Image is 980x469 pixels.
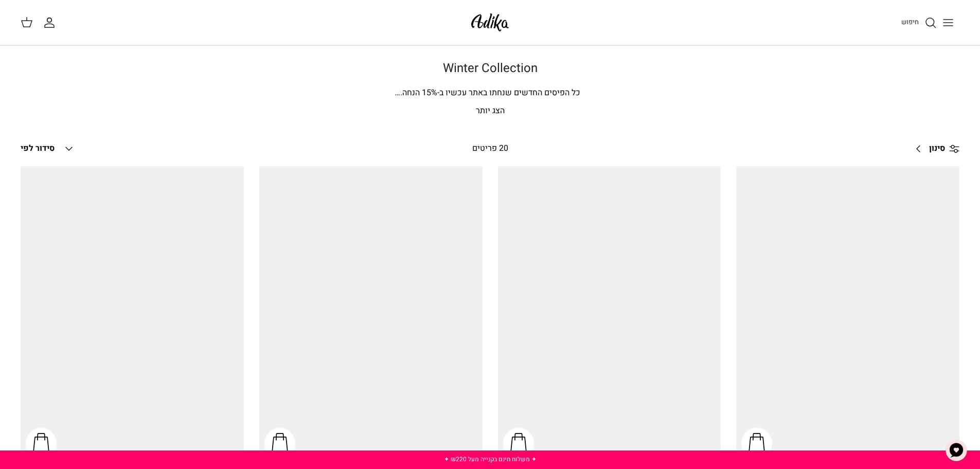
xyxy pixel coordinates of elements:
[21,166,244,464] a: סווטשירט City Strolls אוברסייז
[468,10,512,34] img: Adika IL
[937,11,959,34] button: Toggle menu
[444,455,537,464] a: ✦ משלוח חינם בקנייה מעל ₪220 ✦
[908,136,959,161] a: סינון
[422,86,431,99] span: 15
[130,105,850,118] p: הצג יותר
[382,142,598,155] div: 20 פריטים
[736,166,959,464] a: ג׳ינס All Or Nothing קריס-קרוס | BOYFRIEND
[901,16,937,29] a: חיפוש
[437,86,580,99] span: כל הפיסים החדשים שנחתו באתר עכשיו ב-
[21,142,55,154] span: סידור לפי
[901,17,919,27] span: חיפוש
[498,166,721,464] a: סווטשירט Brazilian Kid
[21,137,75,160] button: סידור לפי
[941,435,972,466] button: צ'אט
[259,166,483,464] a: מכנסי טרנינג City strolls
[929,142,945,155] span: סינון
[130,61,850,76] h1: Winter Collection
[395,86,437,99] span: % הנחה.
[43,16,60,29] a: החשבון שלי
